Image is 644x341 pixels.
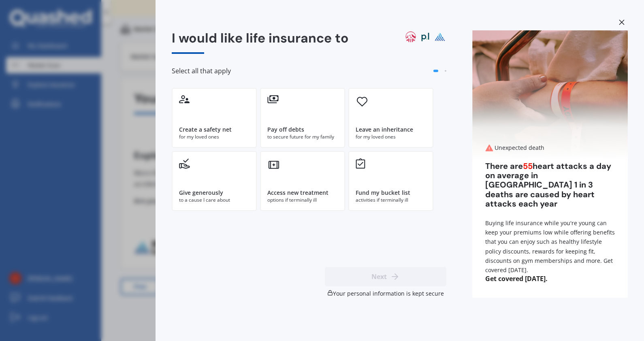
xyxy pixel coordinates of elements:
div: to secure future for my family [267,133,338,141]
div: Access new treatment [267,189,328,197]
img: aia logo [404,30,417,43]
div: Give generously [179,189,223,197]
div: for my loved ones [179,133,249,141]
div: Fund my bucket list [356,189,410,197]
div: for my loved ones [356,133,426,141]
img: pinnacle life logo [433,30,446,43]
button: Next [325,267,446,286]
span: Select all that apply [172,67,231,75]
div: Your personal information is kept secure [325,290,446,298]
span: I would like life insurance to [172,30,349,47]
div: Unexpected death [485,144,615,152]
div: Buying life insurance while you're young can keep your premiums low while offering benefits that ... [485,218,615,275]
div: to a cause I care about [179,196,249,204]
div: options if terminally ill [267,196,338,204]
div: There are heart attacks a day on average in [GEOGRAPHIC_DATA] 1 in 3 deaths are caused by heart a... [485,162,615,209]
div: Create a safety net [179,126,232,134]
div: Pay off debts [267,126,304,134]
span: Get covered [DATE]. [472,275,628,283]
img: Unexpected death [472,30,628,160]
span: 55 [523,161,533,171]
img: partners life logo [419,30,432,43]
div: Leave an inheritance [356,126,413,134]
div: activities if terminally ill [356,196,426,204]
